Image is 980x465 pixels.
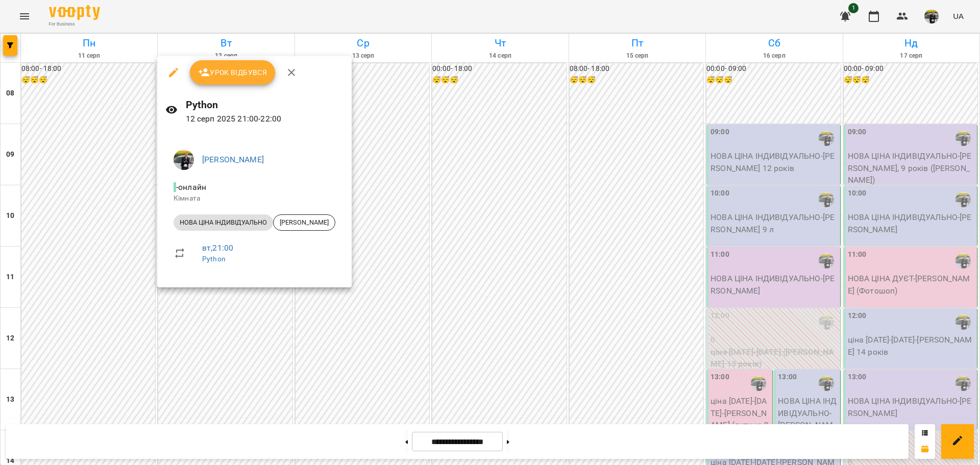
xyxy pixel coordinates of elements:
a: Python [202,255,226,263]
img: a92d573242819302f0c564e2a9a4b79e.jpg [174,150,194,170]
div: [PERSON_NAME] [273,214,335,231]
span: НОВА ЦІНА ІНДИВІДУАЛЬНО [174,218,273,227]
span: - онлайн [174,182,208,192]
span: [PERSON_NAME] [274,218,335,227]
button: Урок відбувся [190,60,276,85]
p: Кімната [174,193,335,204]
span: Урок відбувся [198,66,267,79]
a: [PERSON_NAME] [202,155,264,164]
p: 12 серп 2025 21:00 - 22:00 [186,113,344,125]
h6: Python [186,97,344,113]
a: вт , 21:00 [202,243,233,253]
